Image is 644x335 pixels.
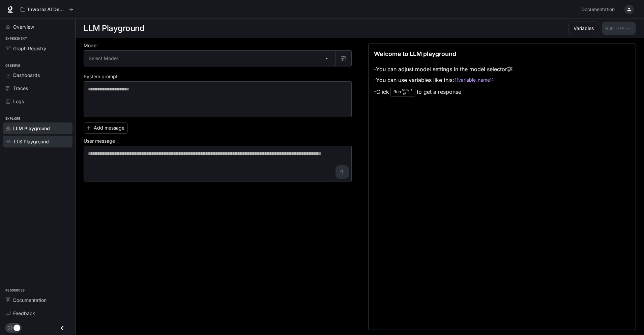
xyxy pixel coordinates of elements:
p: Model [84,43,97,48]
a: Graph Registry [3,43,72,54]
p: ⏎ [402,88,412,96]
a: TTS Playground [3,136,72,147]
p: Inworld AI Demos [28,7,66,12]
span: Overview [13,23,34,30]
a: Traces [3,82,72,94]
span: Documentation [13,297,47,304]
p: Welcome to LLM playground [374,49,456,58]
span: Documentation [581,5,615,14]
a: Documentation [579,3,620,16]
a: Logs [3,95,72,107]
a: Feedback [3,307,72,319]
a: Documentation [3,294,72,306]
span: Dark mode toggle [13,324,20,331]
button: Add message [84,122,128,134]
span: LLM Playground [13,125,50,132]
h1: LLM Playground [84,22,144,35]
p: System prompt [84,74,118,79]
button: Variables [568,22,599,35]
span: Dashboards [13,72,40,79]
div: Select Model [84,51,335,66]
div: Run [390,87,415,97]
code: {{variable_name}} [454,77,494,83]
a: LLM Playground [3,122,72,134]
button: All workspaces [18,3,76,16]
button: Close drawer [55,321,70,335]
span: Graph Registry [13,45,46,52]
li: - Click to get a response [374,85,513,98]
p: User message [84,139,115,143]
span: TTS Playground [13,138,49,145]
a: Dashboards [3,69,72,81]
span: Select Model [89,55,118,62]
span: Logs [13,98,24,105]
a: Overview [3,21,72,33]
span: Traces [13,85,28,92]
span: Feedback [13,310,35,317]
li: - You can adjust model settings in the model selector [374,64,513,75]
p: CTRL + [402,88,412,92]
li: - You can use variables like this: [374,75,513,85]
